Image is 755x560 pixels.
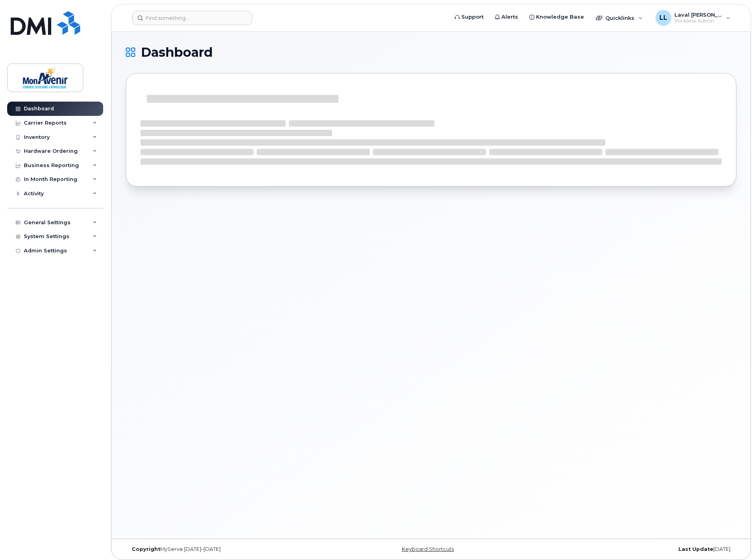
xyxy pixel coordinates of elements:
strong: Last Update [678,546,713,552]
div: [DATE] [533,546,736,552]
div: MyServe [DATE]–[DATE] [126,546,329,552]
a: Keyboard Shortcuts [402,546,454,552]
strong: Copyright [132,546,160,552]
span: Dashboard [141,46,213,58]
